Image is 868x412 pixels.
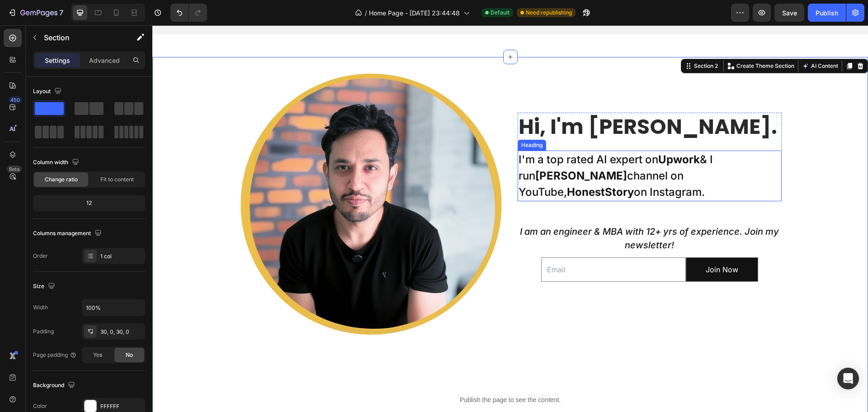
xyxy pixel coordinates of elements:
iframe: Design area [152,25,868,412]
div: Beta [7,166,22,173]
p: Settings [45,56,70,65]
div: Size [33,280,57,293]
span: Default [491,9,509,17]
h2: Hi, I'm [PERSON_NAME]. [365,87,629,116]
div: Join Now [553,238,586,251]
p: Section [44,32,118,43]
p: Publish the page to see the content. [94,370,622,379]
h2: I'm a top rated AI expert on & I run channel on YouTube, on Instagram. [365,125,629,176]
span: Need republishing [526,9,572,17]
div: 450 [9,96,22,104]
input: Auto [82,299,145,316]
div: Page padding [33,351,77,359]
a: Upwork [506,128,547,141]
span: Change ratio [45,175,78,184]
button: Publish [808,4,846,22]
p: Create Theme Section [584,37,642,45]
p: Advanced [89,56,120,65]
span: No [126,351,133,359]
button: Save [774,4,804,22]
a: HonestStory [415,160,481,173]
p: ⁠⁠⁠⁠⁠⁠⁠ [366,199,628,227]
p: 7 [59,7,63,18]
div: 30, 0, 30, 0 [100,328,143,336]
span: Home Page - [DATE] 23:44:48 [369,8,460,18]
a: [PERSON_NAME] [383,144,475,157]
span: Fit to content [100,175,134,184]
input: Email [389,232,533,257]
button: Join Now [534,232,605,256]
div: Layout [33,85,63,98]
div: Width [33,303,48,312]
span: / [365,8,367,18]
button: AI Content [648,35,688,46]
button: 7 [4,4,67,22]
i: I am an engineer & MBA with 12+ yrs of experience. Join my newsletter! [368,201,627,225]
div: Columns management [33,227,104,240]
span: Save [782,9,797,17]
div: Undo/Redo [170,4,207,22]
div: Open Intercom Messenger [837,368,859,389]
div: Padding [33,327,54,336]
div: Publish [816,8,838,18]
div: Column width [33,156,81,169]
div: Heading [367,116,392,124]
div: Color [33,402,47,410]
div: 1 col [100,252,143,260]
div: 12 [35,197,143,209]
div: Section 2 [540,37,567,45]
h2: Rich Text Editor. Editing area: main [365,199,629,227]
div: Background [33,379,77,392]
span: Yes [93,351,102,359]
div: FFFFFF [100,403,143,411]
div: Order [33,252,48,260]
